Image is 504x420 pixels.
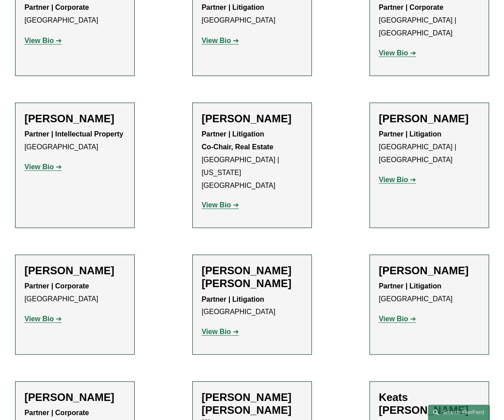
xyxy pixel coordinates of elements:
[379,264,480,276] h2: [PERSON_NAME]
[24,36,54,44] strong: View Bio
[202,36,231,44] strong: View Bio
[24,280,125,305] p: [GEOGRAPHIC_DATA]
[24,1,125,27] p: [GEOGRAPHIC_DATA]
[202,295,264,303] strong: Partner | Litigation
[24,163,54,170] strong: View Bio
[379,280,480,305] p: [GEOGRAPHIC_DATA]
[24,36,62,44] a: View Bio
[24,264,125,276] h2: [PERSON_NAME]
[379,175,416,183] a: View Bio
[379,130,441,137] strong: Partner | Litigation
[24,4,89,11] strong: Partner | Corporate
[379,175,408,183] strong: View Bio
[202,327,231,335] strong: View Bio
[202,293,302,319] p: [GEOGRAPHIC_DATA]
[202,201,239,208] a: View Bio
[379,112,480,124] h2: [PERSON_NAME]
[24,408,89,416] strong: Partner | Corporate
[202,264,302,290] h2: [PERSON_NAME] [PERSON_NAME]
[428,404,490,420] a: Search this site
[379,128,480,166] p: [GEOGRAPHIC_DATA] | [GEOGRAPHIC_DATA]
[379,282,441,289] strong: Partner | Litigation
[202,327,239,335] a: View Bio
[24,390,125,403] h2: [PERSON_NAME]
[379,315,416,322] a: View Bio
[24,282,89,289] strong: Partner | Corporate
[202,112,302,124] h2: [PERSON_NAME]
[379,390,480,416] h2: Keats [PERSON_NAME]
[202,128,302,191] p: [GEOGRAPHIC_DATA] | [US_STATE][GEOGRAPHIC_DATA]
[202,201,231,208] strong: View Bio
[379,4,443,11] strong: Partner | Corporate
[24,112,125,124] h2: [PERSON_NAME]
[202,1,302,27] p: [GEOGRAPHIC_DATA]
[202,36,239,44] a: View Bio
[379,315,408,322] strong: View Bio
[379,49,408,56] strong: View Bio
[24,130,123,137] strong: Partner | Intellectual Property
[202,4,264,11] strong: Partner | Litigation
[202,130,273,150] strong: Partner | Litigation Co-Chair, Real Estate
[24,315,62,322] a: View Bio
[379,49,416,56] a: View Bio
[24,315,54,322] strong: View Bio
[379,1,480,39] p: [GEOGRAPHIC_DATA] | [GEOGRAPHIC_DATA]
[24,128,125,153] p: [GEOGRAPHIC_DATA]
[24,163,62,170] a: View Bio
